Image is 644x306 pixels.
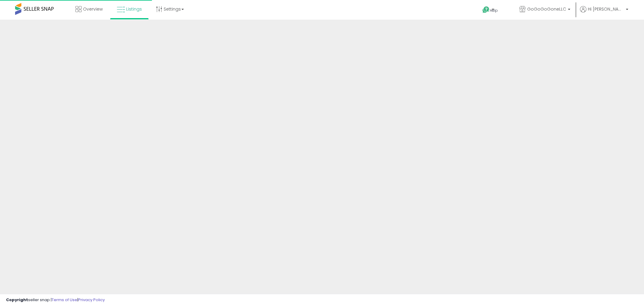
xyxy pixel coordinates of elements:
[490,8,498,13] span: Help
[83,6,103,12] span: Overview
[588,6,624,12] span: Hi [PERSON_NAME]
[478,2,510,20] a: Help
[580,6,628,20] a: Hi [PERSON_NAME]
[482,6,490,14] i: Get Help
[126,6,142,12] span: Listings
[527,6,566,12] span: GoGoGoGoneLLC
